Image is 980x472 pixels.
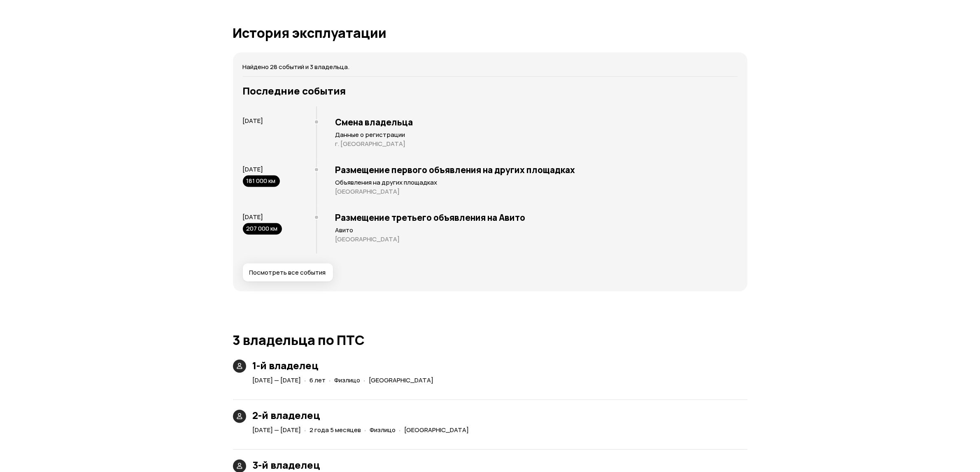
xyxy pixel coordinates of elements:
[305,373,307,387] span: ·
[399,423,401,437] span: ·
[364,373,366,387] span: ·
[405,426,469,435] span: [GEOGRAPHIC_DATA]
[335,140,738,148] p: г. [GEOGRAPHIC_DATA]
[243,85,738,97] h3: Последние события
[310,376,326,384] span: 6 лет
[370,426,396,435] span: Физлицо
[335,131,738,139] p: Данные о регистрации
[369,376,434,384] span: [GEOGRAPHIC_DATA]
[335,178,738,187] p: Объявления на других площадках
[243,62,738,72] p: Найдено 28 событий и 3 владельца.
[243,264,333,282] button: Посмотреть все события
[249,268,326,277] span: Посмотреть все события
[253,376,301,384] span: [DATE] — [DATE]
[253,426,301,435] span: [DATE] — [DATE]
[335,212,738,223] h3: Размещение третьего объявления на Авито
[335,164,738,175] h3: Размещение первого объявления на других площадках
[243,176,280,187] div: 181 000 км
[243,213,263,221] span: [DATE]
[243,223,282,235] div: 207 000 км
[253,360,437,371] h3: 1-й владелец
[365,423,367,437] span: ·
[253,410,473,421] h3: 2-й владелец
[233,333,747,347] h1: 3 владельца по ПТС
[310,426,361,435] span: 2 года 5 месяцев
[243,165,263,174] span: [DATE]
[335,117,738,127] h3: Смена владельца
[305,423,307,437] span: ·
[335,187,738,196] p: [GEOGRAPHIC_DATA]
[233,25,747,40] h1: История эксплуатации
[253,460,464,471] h3: 3-й владелец
[243,116,263,125] span: [DATE]
[329,373,331,387] span: ·
[335,235,738,243] p: [GEOGRAPHIC_DATA]
[335,226,738,234] p: Авито
[335,376,361,384] span: Физлицо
